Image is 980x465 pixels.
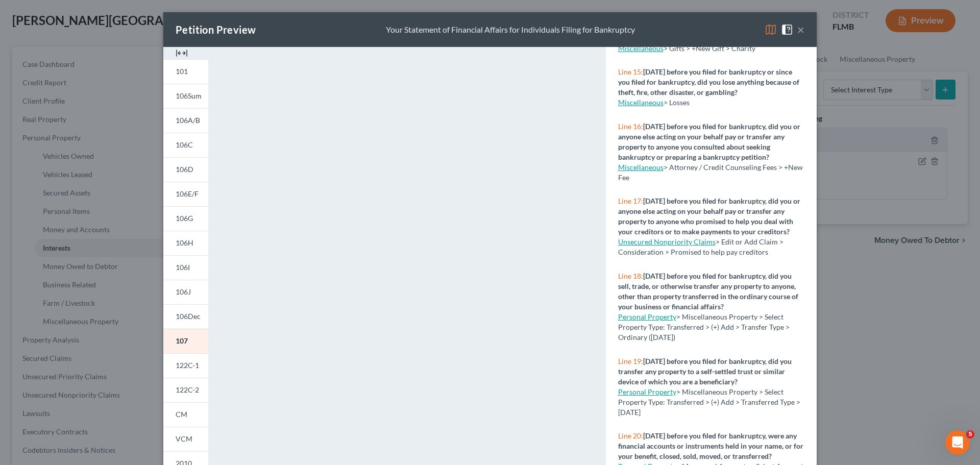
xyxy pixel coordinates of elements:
[618,122,800,161] strong: [DATE] before you filed for bankruptcy, did you or anyone else acting on your behalf pay or trans...
[176,140,193,149] span: 106C
[664,98,690,107] span: > Losses
[618,312,790,341] span: > Miscellaneous Property > Select Property Type: Transferred > (+) Add > Transfer Type > Ordinary...
[176,116,200,125] span: 106A/B
[163,402,208,427] a: CM
[163,84,208,108] a: 106Sum
[163,157,208,182] a: 106D
[176,434,192,443] span: VCM
[618,387,676,396] a: Personal Property
[618,431,803,460] strong: [DATE] before you filed for bankruptcy, were any financial accounts or instruments held in your n...
[163,133,208,157] a: 106C
[163,280,208,304] a: 106J
[618,67,643,76] span: Line 15:
[176,238,193,247] span: 106H
[797,23,804,36] button: ×
[176,22,256,37] div: Petition Preview
[618,163,803,182] span: > Attorney / Credit Counseling Fees > +New Fee
[176,165,193,174] span: 106D
[781,23,793,36] img: help-close-5ba153eb36485ed6c1ea00a893f15db1cb9b99d6cae46e1a8edb6c62d00a1a76.svg
[163,59,208,84] a: 101
[163,304,208,329] a: 106Dec
[966,430,974,438] span: 5
[618,237,716,246] a: Unsecured Nonpriority Claims
[618,98,664,107] a: Miscellaneous
[618,122,643,131] span: Line 16:
[176,189,199,198] span: 106E/F
[618,387,800,417] span: > Miscellaneous Property > Select Property Type: Transferred > (+) Add > Transferred Type > [DATE]
[618,197,800,236] strong: [DATE] before you filed for bankruptcy, did you or anyone else acting on your behalf pay or trans...
[163,329,208,353] a: 107
[618,357,643,365] span: Line 19:
[163,182,208,206] a: 106E/F
[618,272,643,280] span: Line 18:
[618,272,798,311] strong: [DATE] before you filed for bankruptcy, did you sell, trade, or otherwise transfer any property t...
[163,255,208,280] a: 106I
[618,312,676,321] a: Personal Property
[163,427,208,451] a: VCM
[618,197,643,205] span: Line 17:
[618,44,664,53] a: Miscellaneous
[618,163,664,172] a: Miscellaneous
[386,24,635,36] div: Your Statement of Financial Affairs for Individuals Filing for Bankruptcy
[176,91,202,100] span: 106Sum
[163,378,208,402] a: 122C-2
[163,353,208,378] a: 122C-1
[664,44,755,53] span: > Gifts > +New Gift > Charity
[163,231,208,255] a: 106H
[163,108,208,133] a: 106A/B
[618,67,799,96] strong: [DATE] before you filed for bankruptcy or since you filed for bankruptcy, did you lose anything b...
[618,357,792,386] strong: [DATE] before you filed for bankruptcy, did you transfer any property to a self-settled trust or ...
[176,312,201,321] span: 106Dec
[176,361,199,370] span: 122C-1
[176,47,188,59] img: expand-e0f6d898513216a626fdd78e52531dac95497ffd26381d4c15ee2fc46db09dca.svg
[945,430,970,455] iframe: Intercom live chat
[176,67,188,76] span: 101
[176,263,190,272] span: 106I
[765,23,777,36] img: map-eea8200ae884c6f1103ae1953ef3d486a96c86aabb227e865a55264e3737af1f.svg
[176,287,191,296] span: 106J
[618,431,643,440] span: Line 20:
[176,385,199,394] span: 122C-2
[176,336,188,345] span: 107
[176,214,193,223] span: 106G
[176,410,187,419] span: CM
[163,206,208,231] a: 106G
